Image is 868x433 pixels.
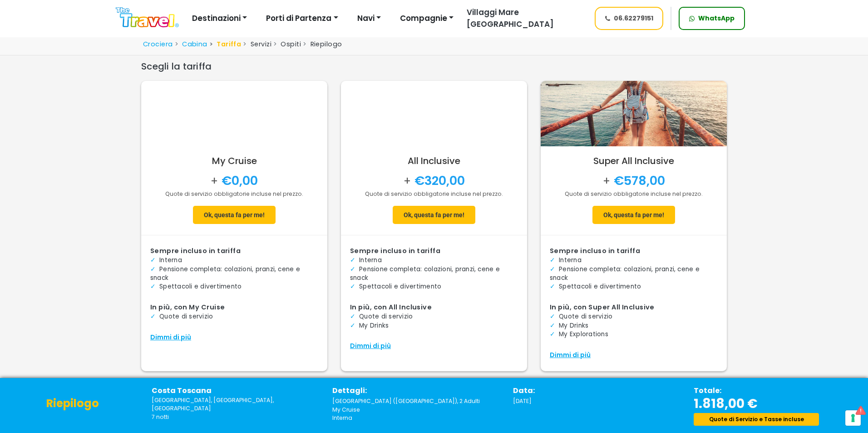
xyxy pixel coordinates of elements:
p: Interna [332,414,499,422]
p: 7 notti [152,413,319,421]
p: Costa Toscana [152,385,319,396]
span: Quote di servizio obbligatorie incluse nel prezzo. [165,190,303,198]
div: Sempre incluso in tariffa [550,246,718,256]
img: Super All Inclusive [541,81,727,146]
li: Spettacoli e divertimento [150,282,318,291]
li: Interna [350,256,518,264]
li: Quote di servizio [350,312,518,321]
div: Scegli la tariffa [141,59,727,74]
div: Dimmi di più [550,350,718,360]
div: In più, con All Inclusive [350,303,518,313]
li: Pensione completa: colazioni, pranzi, cene e snack [350,265,518,283]
li: Servizi [241,40,271,50]
li: Pensione completa: colazioni, pranzi, cene e snack [150,265,318,283]
li: Quote di servizio [150,312,318,321]
small: Italia, Francia, Spagna [152,396,319,413]
li: Riepilogo [301,40,342,50]
a: Ok, questa fa per me! [393,199,475,224]
button: Porti di Partenza [260,10,344,28]
div: Quote di Servizio e Tasse incluse [694,413,819,426]
a: Villaggi Mare [GEOGRAPHIC_DATA] [459,7,586,30]
li: Interna [550,256,718,264]
img: All Inclusive [341,81,527,146]
span: €0,00 [222,172,258,189]
button: Compagnie [394,10,459,28]
h5: Super All Inclusive [593,155,674,166]
div: Sempre incluso in tariffa [350,246,518,256]
a: Crociera [143,40,173,49]
li: My Explorations [550,330,718,338]
li: My Drinks [350,321,518,330]
a: WhatsApp [679,7,745,30]
a: 06.62279151 [595,7,664,30]
a: Ok, questa fa per me! [193,199,276,224]
li: Spettacoli e divertimento [350,282,518,291]
span: [GEOGRAPHIC_DATA] ([GEOGRAPHIC_DATA]), 2 Adulti [332,397,480,405]
p: Data: [513,385,680,396]
li: My Drinks [550,321,718,330]
div: In più, con Super All Inclusive [550,303,718,313]
span: WhatsApp [698,14,735,23]
span: Villaggi Mare [GEOGRAPHIC_DATA] [467,7,554,30]
span: €578,00 [614,172,665,189]
span: Quote di servizio obbligatorie incluse nel prezzo. [365,190,503,198]
li: Spettacoli e divertimento [550,282,718,291]
p: Dettagli: [332,385,499,396]
button: Navi [351,10,387,28]
h4: Riepilogo [46,397,99,410]
button: Destinazioni [186,10,253,28]
h3: 1.818,00 € [694,396,861,412]
li: Interna [150,256,318,264]
div: In più, con My Cruise [150,303,318,313]
li: Tariffa [207,40,242,50]
md-filled-button: Ok, questa fa per me! [193,206,276,224]
span: [DATE] [513,397,532,405]
li: Quote di servizio [550,312,718,321]
p: Totale: [694,385,861,396]
div: Dimmi di più [350,341,518,351]
md-filled-button: Ok, questa fa per me! [592,206,675,224]
h5: My Cruise [212,155,257,166]
span: + [211,174,218,189]
p: My Cruise [332,406,499,414]
span: €320,00 [414,172,465,189]
span: 06.62279151 [614,14,653,23]
a: Ok, questa fa per me! [592,199,675,224]
span: + [404,174,411,189]
span: + [603,174,610,189]
h5: All Inclusive [408,155,460,166]
span: Quote di servizio obbligatorie incluse nel prezzo. [565,190,703,198]
li: Ospiti [271,40,301,50]
div: Sempre incluso in tariffa [150,246,318,256]
img: My Cruise [141,81,327,146]
div: Dimmi di più [150,333,318,342]
md-filled-button: Ok, questa fa per me! [393,206,475,224]
li: Pensione completa: colazioni, pranzi, cene e snack [550,265,718,283]
a: Cabina [182,40,207,49]
img: Logo The Travel [116,7,179,28]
